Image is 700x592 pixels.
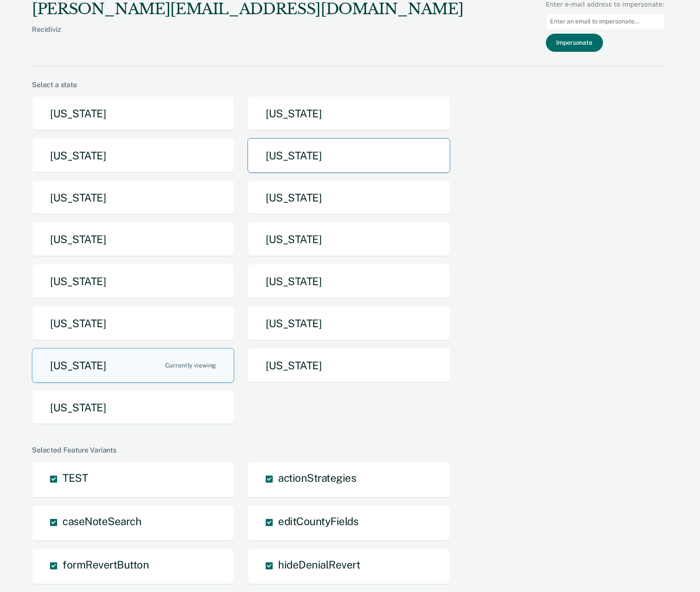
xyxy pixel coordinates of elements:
[278,515,358,527] span: editCountyFields
[248,96,450,131] button: [US_STATE]
[32,264,234,299] button: [US_STATE]
[62,515,141,527] span: caseNoteSearch
[62,558,149,571] span: formRevertButton
[32,96,234,131] button: [US_STATE]
[248,306,450,341] button: [US_STATE]
[32,446,665,454] div: Selected Feature Variants
[546,13,665,30] input: Enter an email to impersonate...
[248,348,450,383] button: [US_STATE]
[248,222,450,257] button: [US_STATE]
[32,390,234,425] button: [US_STATE]
[62,472,88,484] span: TEST
[546,34,603,52] button: Impersonate
[278,558,360,571] span: hideDenialRevert
[248,138,450,173] button: [US_STATE]
[248,180,450,215] button: [US_STATE]
[278,472,356,484] span: actionStrategies
[32,138,234,173] button: [US_STATE]
[32,348,234,383] button: [US_STATE]
[32,180,234,215] button: [US_STATE]
[32,81,665,89] div: Select a state
[32,25,463,48] div: Recidiviz
[248,264,450,299] button: [US_STATE]
[32,306,234,341] button: [US_STATE]
[32,222,234,257] button: [US_STATE]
